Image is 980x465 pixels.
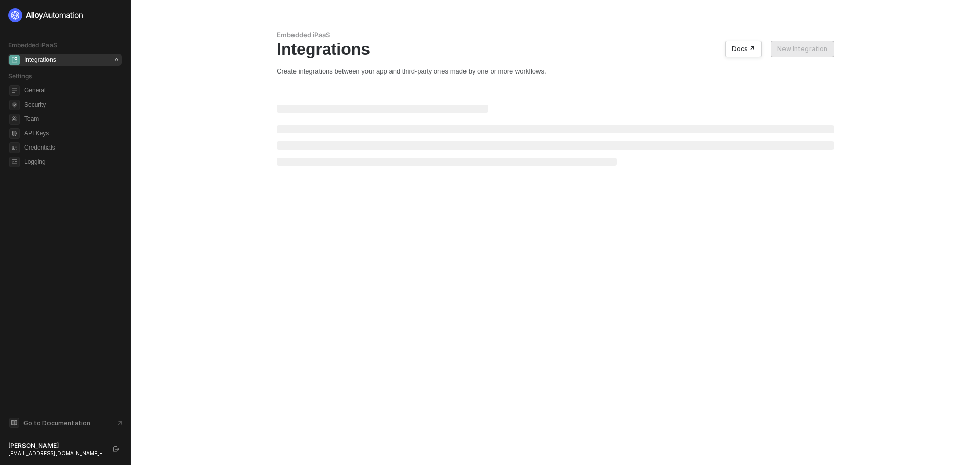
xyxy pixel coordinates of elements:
a: Knowledge Base [8,417,122,429]
span: Go to Documentation [23,419,90,427]
div: 0 [113,56,120,64]
span: team [9,114,20,125]
span: API Keys [24,127,120,139]
span: document-arrow [115,418,125,428]
span: api-key [9,128,20,139]
div: Integrations [277,39,834,59]
button: Docs ↗ [725,41,762,57]
div: Docs ↗ [732,45,755,53]
img: logo [8,8,84,22]
a: logo [8,8,122,22]
span: Credentials [24,141,120,154]
span: Logging [24,156,120,168]
span: logout [113,446,119,452]
span: Embedded iPaaS [8,41,57,49]
div: Create integrations between your app and third-party ones made by one or more workflows. [277,67,834,76]
span: integrations [9,55,20,65]
span: logging [9,157,20,167]
span: security [9,100,20,110]
span: Settings [8,72,32,80]
span: Team [24,113,120,125]
div: [PERSON_NAME] [8,442,104,450]
span: credentials [9,142,20,153]
button: New Integration [771,41,834,57]
span: documentation [9,418,19,428]
div: Integrations [24,56,56,64]
span: general [9,85,20,96]
div: Embedded iPaaS [277,31,834,39]
span: General [24,84,120,96]
div: [EMAIL_ADDRESS][DOMAIN_NAME] • [8,450,104,457]
span: Security [24,99,120,111]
